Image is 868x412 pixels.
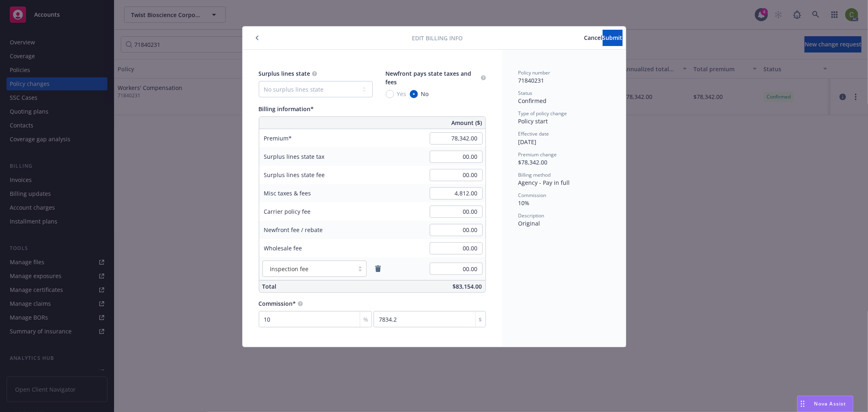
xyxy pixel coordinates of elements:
[584,30,603,46] button: Cancel
[518,90,533,96] span: Status
[453,283,482,290] span: $83,154.00
[259,105,314,113] span: Billing information*
[518,138,537,146] span: [DATE]
[518,199,530,207] span: 10%
[603,34,623,42] span: Submit
[264,134,292,142] span: Premium
[412,34,463,42] span: Edit billing info
[518,117,548,125] span: Policy start
[264,189,311,197] span: Misc taxes & fees
[264,226,323,234] span: Newfront fee / rebate
[452,118,482,127] span: Amount ($)
[259,70,310,77] span: Surplus lines state
[430,187,483,199] input: 0.00
[518,219,540,227] span: Original
[430,263,483,275] input: 0.00
[264,208,311,215] span: Carrier policy fee
[270,265,309,273] span: Inspection fee
[430,151,483,163] input: 0.00
[386,90,394,98] input: Yes
[430,169,483,181] input: 0.00
[518,110,567,117] span: Type of policy change
[518,151,557,158] span: Premium change
[797,396,853,412] button: Nova Assist
[373,264,383,274] a: remove
[518,192,547,199] span: Commission
[262,283,277,290] span: Total
[518,97,547,105] span: Confirmed
[584,34,603,42] span: Cancel
[430,206,483,218] input: 0.00
[518,77,544,84] span: 71840231
[430,242,483,254] input: 0.00
[264,171,325,179] span: Surplus lines state fee
[798,396,808,412] div: Drag to move
[430,132,483,145] input: 0.00
[264,244,302,252] span: Wholesale fee
[814,400,846,407] span: Nova Assist
[603,30,623,46] button: Submit
[421,90,429,98] span: No
[259,300,296,307] span: Commission*
[518,130,549,137] span: Effective date
[518,158,548,166] span: $78,342.00
[267,265,350,273] span: Inspection fee
[397,90,407,98] span: Yes
[363,315,368,324] span: %
[430,224,483,236] input: 0.00
[518,179,570,186] span: Agency - Pay in full
[518,212,544,219] span: Description
[410,90,418,98] input: No
[264,153,325,160] span: Surplus lines state tax
[479,315,482,324] span: $
[518,171,551,178] span: Billing method
[518,69,551,76] span: Policy number
[386,70,472,86] span: Newfront pays state taxes and fees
